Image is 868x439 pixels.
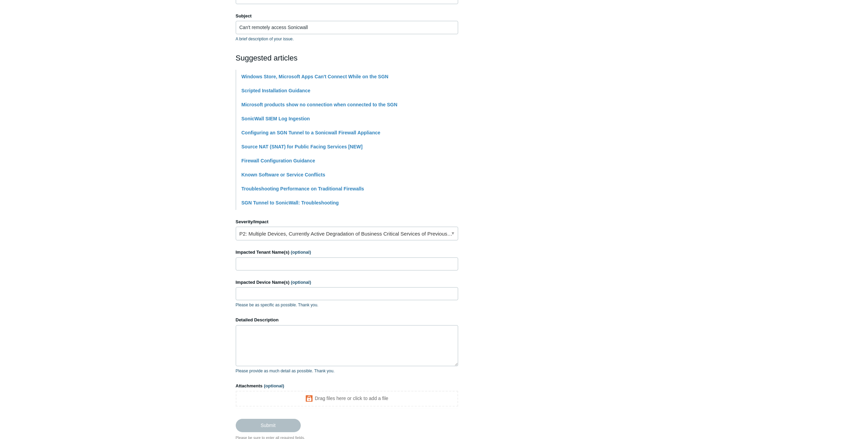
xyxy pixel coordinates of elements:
[236,317,458,323] label: Detailed Description
[242,88,310,93] a: Scripted Installation Guidance
[242,172,325,177] a: Known Software or Service Conflicts
[242,200,339,205] a: SGN Tunnel to SonicWall: Troubleshooting
[236,368,458,374] p: Please provide as much detail as possible. Thank you.
[236,36,458,42] p: A brief description of your issue.
[242,116,310,121] a: SonicWall SIEM Log Ingestion
[264,383,284,388] span: (optional)
[236,383,458,389] label: Attachments
[236,227,458,240] a: P2: Multiple Devices, Currently Active Degradation of Business Critical Services of Previously Wo...
[291,250,311,255] span: (optional)
[236,218,458,225] label: Severity/Impact
[242,158,315,163] a: Firewall Configuration Guidance
[242,144,363,149] a: Source NAT (SNAT) for Public Facing Services [NEW]
[236,419,301,432] input: Submit
[236,249,458,256] label: Impacted Tenant Name(s)
[236,52,458,64] h2: Suggested articles
[236,302,458,308] p: Please be as specific as possible. Thank you.
[242,186,364,191] a: Troubleshooting Performance on Traditional Firewalls
[242,102,398,107] a: Microsoft products show no connection when connected to the SGN
[236,13,458,19] label: Subject
[242,74,389,79] a: Windows Store, Microsoft Apps Can't Connect While on the SGN
[242,130,380,135] a: Configuring an SGN Tunnel to a Sonicwall Firewall Appliance
[236,279,458,286] label: Impacted Device Name(s)
[291,280,311,285] span: (optional)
